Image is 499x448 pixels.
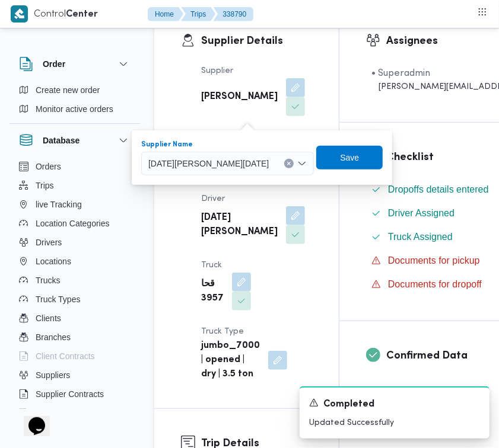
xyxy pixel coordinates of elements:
[12,401,50,436] iframe: chat widget
[14,195,135,214] button: live Tracking
[201,90,278,104] b: [PERSON_NAME]
[36,235,62,249] span: Drivers
[36,197,82,212] span: live Tracking
[14,309,135,328] button: Clients
[36,330,71,344] span: Branches
[323,398,374,412] span: Completed
[340,151,359,165] span: Save
[36,387,104,401] span: Supplier Contracts
[388,184,489,194] span: Dropoffs details entered
[316,146,383,169] button: Save
[14,81,135,100] button: Create new order
[14,366,135,385] button: Suppliers
[201,33,312,49] h3: Supplier Details
[36,406,65,420] span: Devices
[36,83,100,97] span: Create new order
[43,57,65,71] h3: Order
[14,252,135,271] button: Locations
[66,10,98,19] b: Center
[388,254,480,268] span: Documents for pickup
[14,404,135,423] button: Devices
[36,102,113,116] span: Monitor active orders
[388,279,482,289] span: Documents for dropoff
[309,397,480,412] div: Notification
[201,277,224,306] b: قحا 3957
[36,311,61,325] span: Clients
[388,183,489,197] span: Dropoffs details entered
[14,157,135,176] button: Orders
[19,57,131,71] button: Order
[14,347,135,366] button: Client Contracts
[388,208,454,218] span: Driver Assigned
[14,328,135,347] button: Branches
[11,5,28,23] img: X8yXhbKr1z7QwAAAABJRU5ErkJggg==
[148,156,269,169] span: [DATE][PERSON_NAME][DATE]
[388,206,454,220] span: Driver Assigned
[297,159,307,168] button: Open list of options
[14,176,135,195] button: Trips
[9,81,140,123] div: Order
[14,100,135,119] button: Monitor active orders
[36,159,61,174] span: Orders
[19,133,131,148] button: Database
[141,140,193,149] label: Supplier Name
[14,290,135,309] button: Truck Types
[36,292,80,306] span: Truck Types
[148,7,183,21] button: Home
[201,67,233,75] span: Supplier
[388,232,453,242] span: Truck Assigned
[213,7,253,21] button: 338790
[201,261,222,269] span: Truck
[181,7,215,21] button: Trips
[14,271,135,290] button: Trucks
[36,216,110,231] span: Location Categories
[388,230,453,244] span: Truck Assigned
[201,339,260,382] b: jumbo_7000 | opened | dry | 3.5 ton
[201,195,225,203] span: Driver
[201,328,244,335] span: Truck Type
[14,233,135,252] button: Drivers
[36,349,95,363] span: Client Contracts
[9,157,140,414] div: Database
[36,368,70,382] span: Suppliers
[284,159,294,168] button: Clear input
[36,178,54,193] span: Trips
[388,277,482,292] span: Documents for dropoff
[43,133,80,148] h3: Database
[36,273,60,287] span: Trucks
[14,214,135,233] button: Location Categories
[14,385,135,404] button: Supplier Contracts
[388,255,480,265] span: Documents for pickup
[201,211,278,239] b: [DATE][PERSON_NAME]
[309,417,480,429] p: Updated Successfully
[36,254,71,268] span: Locations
